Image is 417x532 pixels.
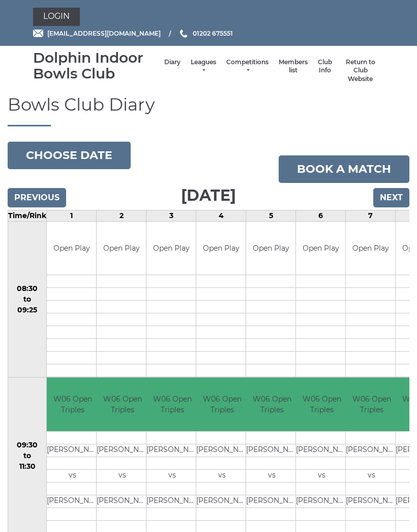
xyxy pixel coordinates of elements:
td: vs [296,469,347,482]
td: vs [246,469,297,482]
td: 6 [296,210,346,221]
td: W06 Open Triples [47,378,98,431]
a: Login [33,8,80,26]
td: [PERSON_NAME] [296,444,347,457]
a: Email [EMAIL_ADDRESS][DOMAIN_NAME] [33,29,161,38]
td: 4 [196,210,246,221]
td: Open Play [346,222,395,275]
td: W06 Open Triples [346,378,397,431]
td: Open Play [196,222,246,275]
td: Open Play [97,222,146,275]
span: 01202 675551 [193,30,233,37]
h1: Bowls Club Diary [8,95,409,126]
button: Choose date [8,142,131,169]
td: 08:30 to 09:25 [8,221,47,378]
td: [PERSON_NAME] [346,444,397,457]
td: 7 [346,210,396,221]
a: Club Info [318,58,332,75]
td: [PERSON_NAME] [47,495,98,508]
td: [PERSON_NAME] [246,495,297,508]
td: Open Play [296,222,345,275]
td: [PERSON_NAME] [246,444,297,457]
a: Book a match [279,155,409,183]
td: vs [97,469,148,482]
td: [PERSON_NAME] [146,495,198,508]
td: vs [196,469,248,482]
a: Return to Club Website [342,58,379,84]
td: vs [146,469,198,482]
span: [EMAIL_ADDRESS][DOMAIN_NAME] [47,30,161,37]
td: W06 Open Triples [296,378,347,431]
td: [PERSON_NAME] [296,495,347,508]
td: 3 [146,210,196,221]
td: W06 Open Triples [146,378,198,431]
img: Email [33,30,43,37]
td: [PERSON_NAME] [47,444,98,457]
td: vs [346,469,397,482]
input: Next [373,188,409,207]
td: W06 Open Triples [196,378,248,431]
td: vs [47,469,98,482]
td: Open Play [47,222,96,275]
td: Open Play [146,222,196,275]
a: Competitions [226,58,269,75]
td: 2 [97,210,146,221]
td: 1 [47,210,97,221]
div: Dolphin Indoor Bowls Club [33,50,159,82]
td: W06 Open Triples [246,378,297,431]
td: [PERSON_NAME] [196,444,248,457]
input: Previous [8,188,66,207]
img: Phone us [180,30,187,38]
td: [PERSON_NAME] [97,444,148,457]
td: W06 Open Triples [97,378,148,431]
td: [PERSON_NAME] [97,495,148,508]
td: [PERSON_NAME] [146,444,198,457]
td: Time/Rink [8,210,47,221]
td: Open Play [246,222,295,275]
td: [PERSON_NAME] [346,495,397,508]
td: 5 [246,210,296,221]
a: Diary [164,58,181,67]
td: [PERSON_NAME] [196,495,248,508]
a: Members list [279,58,308,75]
a: Leagues [191,58,216,75]
a: Phone us 01202 675551 [178,29,233,38]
